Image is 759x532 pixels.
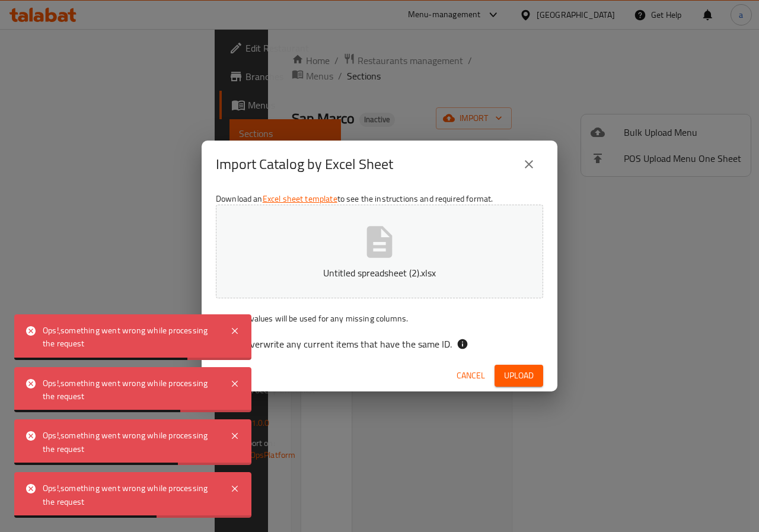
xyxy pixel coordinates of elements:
[515,150,543,179] button: close
[504,368,534,383] span: Upload
[202,188,557,360] div: Download an to see the instructions and required format.
[43,377,218,403] div: Ops!,something went wrong while processing the request
[216,313,543,324] p: Existing values will be used for any missing columns.
[43,324,218,351] div: Ops!,something went wrong while processing the request
[234,266,525,280] p: Untitled spreadsheet (2).xlsx
[263,191,337,206] a: Excel sheet template
[244,337,452,351] span: Overwrite any current items that have the same ID.
[216,155,393,174] h2: Import Catalog by Excel Sheet
[43,429,218,455] div: Ops!,something went wrong while processing the request
[216,205,543,298] button: Untitled spreadsheet (2).xlsx
[452,365,490,387] button: Cancel
[457,368,485,383] span: Cancel
[495,365,543,387] button: Upload
[43,482,218,508] div: Ops!,something went wrong while processing the request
